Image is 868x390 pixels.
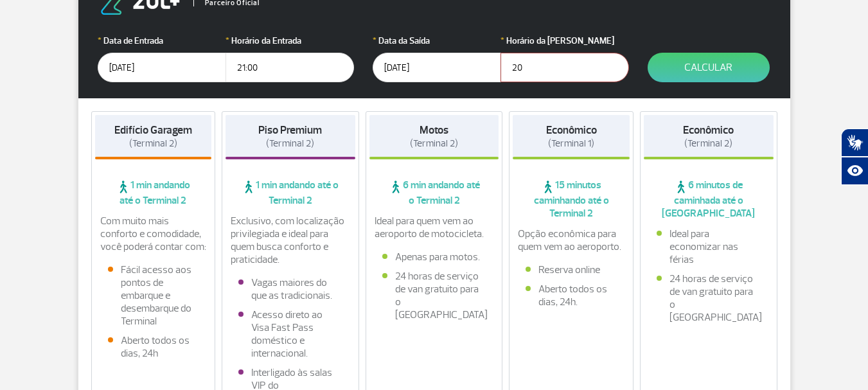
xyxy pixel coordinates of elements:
[644,179,774,220] span: 6 minutos de caminhada até o [GEOGRAPHIC_DATA]
[108,334,199,360] li: Aberto todos os dias, 24h
[231,215,350,266] p: Exclusivo, com localização privilegiada e ideal para quem busca conforto e praticidade.
[114,123,192,137] strong: Edifício Garagem
[108,263,199,328] li: Fácil acesso aos pontos de embarque e desembarque do Terminal
[657,227,761,266] li: Ideal para economizar nas férias
[369,179,499,207] span: 6 min andando até o Terminal 2
[657,272,761,324] li: 24 horas de serviço de van gratuito para o [GEOGRAPHIC_DATA]
[526,283,617,308] li: Aberto todos os dias, 24h.
[841,129,868,185] div: Plugin de acessibilidade da Hand Talk.
[238,276,342,302] li: Vagas maiores do que as tradicionais.
[420,123,448,137] strong: Motos
[500,34,629,48] label: Horário da [PERSON_NAME]
[841,157,868,185] button: Abrir recursos assistivos.
[226,34,354,48] label: Horário da Entrada
[518,227,624,253] p: Opção econômica para quem vem ao aeroporto.
[684,137,732,150] span: (Terminal 2)
[266,137,314,150] span: (Terminal 2)
[500,53,629,82] input: hh:mm
[683,123,734,137] strong: Econômico
[98,53,226,82] input: dd/mm/aaaa
[98,34,226,48] label: Data de Entrada
[129,137,177,150] span: (Terminal 2)
[410,137,458,150] span: (Terminal 2)
[526,263,617,276] li: Reserva online
[373,53,501,82] input: dd/mm/aaaa
[100,215,207,253] p: Com muito mais conforto e comodidade, você poderá contar com:
[548,137,594,150] span: (Terminal 1)
[226,179,355,207] span: 1 min andando até o Terminal 2
[382,270,486,321] li: 24 horas de serviço de van gratuito para o [GEOGRAPHIC_DATA]
[648,53,770,82] button: Calcular
[373,34,501,48] label: Data da Saída
[226,53,354,82] input: hh:mm
[95,179,212,207] span: 1 min andando até o Terminal 2
[841,129,868,157] button: Abrir tradutor de língua de sinais.
[546,123,597,137] strong: Econômico
[513,179,630,220] span: 15 minutos caminhando até o Terminal 2
[375,215,494,240] p: Ideal para quem vem ao aeroporto de motocicleta.
[238,308,342,360] li: Acesso direto ao Visa Fast Pass doméstico e internacional.
[258,123,322,137] strong: Piso Premium
[382,251,486,263] li: Apenas para motos.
